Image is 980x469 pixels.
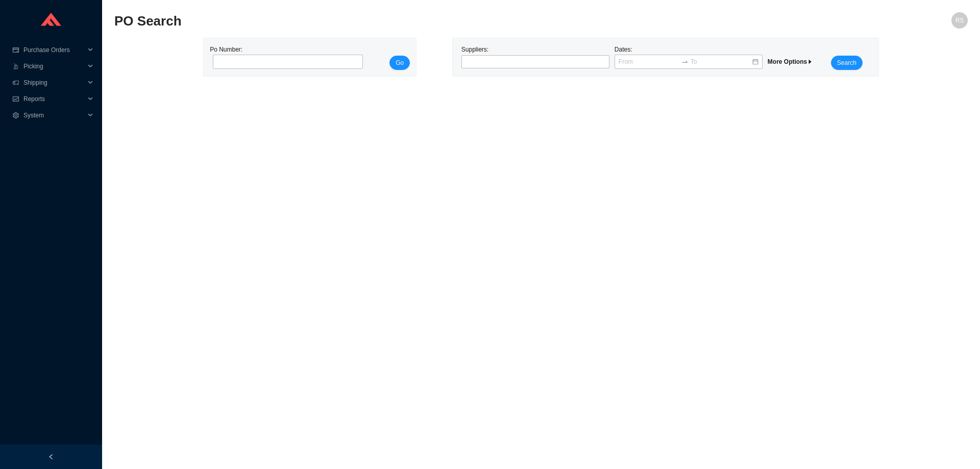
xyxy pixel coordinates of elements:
span: More Options [768,58,813,65]
span: setting [12,112,19,118]
span: to [681,58,689,65]
h2: PO Search [114,12,754,30]
span: RS [955,12,964,29]
span: Go [396,58,404,68]
button: Search [831,56,863,70]
span: Purchase Orders [23,42,85,58]
div: Suppliers: [459,44,612,70]
div: Dates: [612,44,765,70]
span: Shipping [23,75,85,91]
span: credit-card [12,47,19,53]
span: Search [837,58,856,68]
span: fund [12,96,19,102]
span: System [23,107,85,124]
input: From [619,57,679,67]
span: left [48,454,54,460]
span: Picking [23,58,85,75]
span: swap-right [681,58,689,65]
div: Po Number: [210,44,360,70]
span: caret-right [807,59,813,65]
input: To [691,57,751,67]
button: Go [389,56,410,70]
span: Reports [23,91,85,107]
